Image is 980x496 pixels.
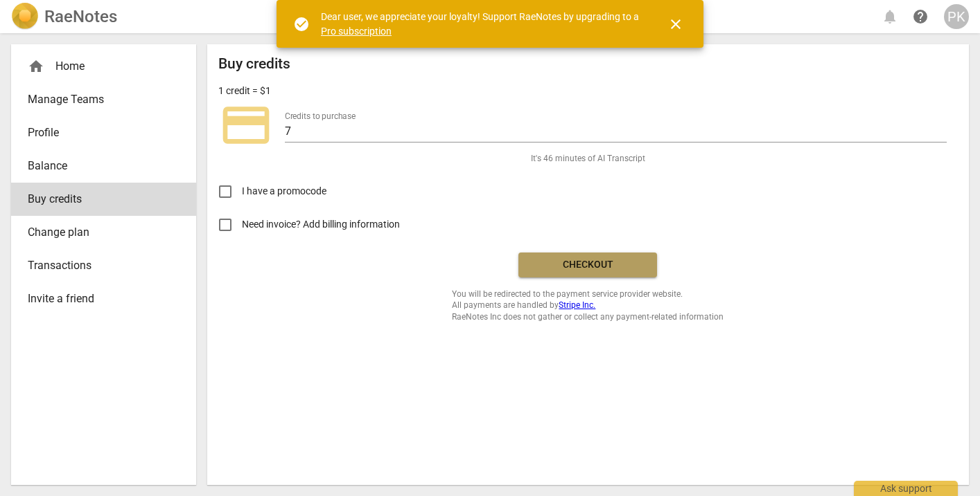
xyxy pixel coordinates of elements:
[28,291,168,307] span: Invite a friend
[28,58,44,75] span: home
[11,3,39,30] img: Logo
[44,7,117,26] h2: RaeNotes
[559,300,595,310] a: Stripe Inc.
[11,282,196,315] a: Invite a friend
[321,10,642,38] div: Dear user, we appreciate your loyalty! Support RaeNotes by upgrading to a
[242,217,402,232] span: Need invoice? Add billing information
[28,191,168,208] span: Buy credits
[530,258,646,272] span: Checkout
[321,26,392,37] a: Pro subscription
[11,83,196,116] a: Manage Teams
[667,16,684,33] span: close
[531,153,645,165] span: It's 46 minutes of AI Transcript
[28,224,168,241] span: Change plan
[28,257,168,274] span: Transactions
[28,158,168,174] span: Balance
[854,481,958,496] div: Ask support
[11,3,117,30] a: LogoRaeNotes
[242,184,326,199] span: I have a promocode
[28,58,168,75] div: Home
[452,288,724,323] span: You will be redirected to the payment service provider website. All payments are handled by RaeNo...
[285,112,356,120] label: Credits to purchase
[293,16,310,33] span: check_circle
[659,8,692,41] button: Close
[218,98,274,153] span: credit_card
[11,183,196,216] a: Buy credits
[912,8,929,25] span: help
[11,216,196,249] a: Change plan
[218,84,271,98] p: 1 credit = $1
[28,125,168,141] span: Profile
[944,4,969,29] button: PK
[908,4,933,29] a: Help
[11,149,196,183] a: Balance
[11,116,196,149] a: Profile
[11,50,196,83] div: Home
[518,252,657,277] button: Checkout
[28,91,168,108] span: Manage Teams
[11,249,196,282] a: Transactions
[218,55,290,73] h2: Buy credits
